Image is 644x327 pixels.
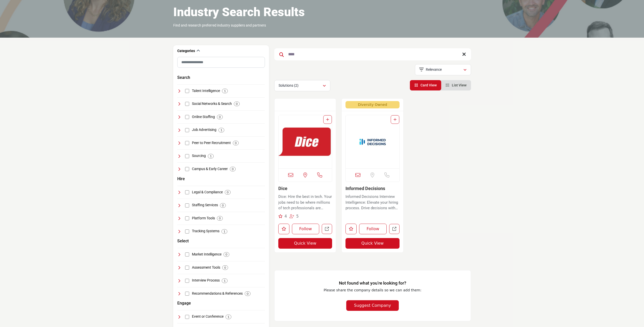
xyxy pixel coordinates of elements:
h1: Industry Search Results [173,4,305,20]
span: 5 [296,214,299,219]
h4: Recommendations & References: Tools for gathering and managing professional recommendations and r... [192,291,243,296]
button: Follow [359,224,387,234]
b: 0 [222,204,224,207]
i: Recommendations [278,214,283,218]
input: Select Recommendations & References checkbox [185,292,189,296]
span: Suggest Company [354,303,391,308]
b: 0 [226,253,227,256]
a: Dice [278,186,287,191]
a: View Card [414,83,437,87]
input: Select Staffing Services checkbox [185,203,189,207]
button: Like listing [345,224,357,234]
b: 0 [227,191,229,194]
span: Diversity Owned [345,101,400,108]
img: Dice [279,115,332,168]
input: Select Sourcing checkbox [185,154,189,158]
a: Informed Decisions Interview Intelligence: Elevate your hiring process. Drive decisions with data... [345,193,400,211]
input: Select Event or Conference checkbox [185,315,189,319]
button: Select [177,238,189,244]
a: Add To List [393,118,397,122]
div: 0 Results For Recommendations & References [245,291,251,296]
h3: Informed Decisions [345,186,400,191]
input: Select Assessment Tools checkbox [185,266,189,270]
b: 0 [224,266,226,269]
h3: Hire [177,176,185,182]
input: Select Tracking Systems checkbox [185,229,189,233]
div: 0 Results For Staffing Services [220,203,226,208]
div: 1 Results For Interview Process [222,278,228,283]
input: Select Market Intelligence checkbox [185,252,189,256]
b: 0 [247,292,249,295]
h4: Legal & Compliance: Resources and services ensuring recruitment practices comply with legal and r... [192,190,223,195]
h2: Categories [177,49,195,54]
button: Suggest Company [346,300,399,311]
h4: Assessment Tools: Tools and platforms for evaluating candidate skills, competencies, and fit for ... [192,265,220,270]
a: Add To List [326,118,329,122]
div: 0 Results For Platform Tools [217,216,223,221]
div: 0 Results For Social Networks & Search [234,102,240,106]
a: Open Listing in new tab [279,115,332,168]
input: Select Campus & Early Career checkbox [185,167,189,171]
li: Card View [410,80,441,90]
div: 0 Results For Online Staffing [217,115,223,119]
div: 1 Results For Talent Intelligence [222,89,228,93]
input: Search Category [177,57,265,68]
input: Select Talent Intelligence checkbox [185,89,189,93]
h4: Talent Intelligence: Intelligence and data-driven insights for making informed decisions in talen... [192,88,220,94]
button: Relevance [415,64,471,75]
a: Open Listing in new tab [346,115,399,168]
p: Dice: Hire the best in tech. Your jobs need to be where millions of tech professionals are search... [278,194,332,211]
input: Select Interview Process checkbox [185,279,189,283]
h4: Event or Conference: Organizations and platforms for hosting industry-specific events, conference... [192,314,224,319]
b: 0 [236,102,238,106]
b: 1 [224,230,225,233]
a: Dice: Hire the best in tech. Your jobs need to be where millions of tech professionals are search... [278,193,332,211]
h4: Job Advertising: Platforms and strategies for advertising job openings to attract a wide range of... [192,127,216,132]
div: 1 Results For Sourcing [208,154,214,158]
b: 0 [219,217,221,220]
h3: Not found what you're looking for? [285,281,461,286]
a: Open informed-decisions in new tab [389,224,400,234]
button: Solutions (2) [274,80,330,91]
input: Select Legal & Compliance checkbox [185,190,189,194]
a: View List [446,83,466,87]
b: 0 [232,167,234,171]
a: Informed Decisions [345,186,385,191]
b: 1 [210,154,212,158]
div: 0 Results For Market Intelligence [224,252,229,257]
p: Informed Decisions Interview Intelligence: Elevate your hiring process. Drive decisions with data... [345,194,400,211]
input: Select Online Staffing checkbox [185,115,189,119]
h4: Interview Process: Tools and processes focused on optimizing and streamlining the interview and c... [192,278,220,283]
button: Quick View [278,238,332,249]
div: Followers [289,214,299,219]
b: 1 [228,315,229,319]
input: Select Peer to Peer Recruitment checkbox [185,141,189,145]
p: Solutions (2) [279,83,299,88]
b: 0 [219,115,221,119]
button: Quick View [345,238,400,249]
h4: Campus & Early Career: Programs and platforms focusing on recruitment and career development for ... [192,167,228,172]
button: Like listing [278,224,289,234]
input: Search Keyword [274,48,471,60]
div: 1 Results For Tracking Systems [221,229,227,234]
p: Relevance [426,67,442,72]
b: 1 [224,89,226,93]
h4: Market Intelligence: Tools and services providing insights into labor market trends, talent pools... [192,252,221,257]
h4: Tracking Systems: Systems for tracking and managing candidate applications, interviews, and onboa... [192,229,219,234]
b: 1 [220,128,222,132]
h4: Social Networks & Search: Platforms that combine social networking and search capabilities for re... [192,101,232,106]
h4: Online Staffing: Digital platforms specializing in the staffing of temporary, contract, and conti... [192,114,215,120]
input: Select Job Advertising checkbox [185,128,189,132]
span: Please share the company details so we can add them: [324,288,421,292]
button: Search [177,75,190,81]
h3: Dice [278,186,332,191]
b: 1 [224,279,226,283]
button: Follow [292,224,319,234]
div: 0 Results For Assessment Tools [222,265,228,270]
h4: Staffing Services: Services and agencies focused on providing temporary, permanent, and specializ... [192,203,218,208]
img: Informed Decisions [346,115,399,168]
button: Engage [177,300,191,306]
span: 4 [284,214,287,219]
